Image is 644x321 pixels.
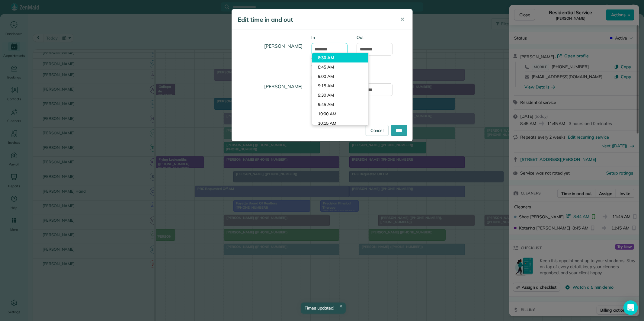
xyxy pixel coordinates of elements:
[312,81,368,91] li: 9:15 AM
[312,34,348,40] label: In
[236,78,303,95] h4: [PERSON_NAME]
[301,303,345,314] div: Times updated!
[312,100,368,109] li: 9:45 AM
[312,63,368,72] li: 8:45 AM
[238,15,392,24] h5: Edit time in and out
[357,75,393,81] label: Out
[312,91,368,100] li: 9:30 AM
[623,300,638,315] div: Open Intercom Messenger
[366,125,389,136] a: Cancel
[400,16,405,23] span: ✕
[312,53,368,63] li: 8:30 AM
[312,72,368,81] li: 9:00 AM
[357,34,393,40] label: Out
[312,119,368,128] li: 10:15 AM
[236,37,303,55] h4: [PERSON_NAME]
[312,109,368,119] li: 10:00 AM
